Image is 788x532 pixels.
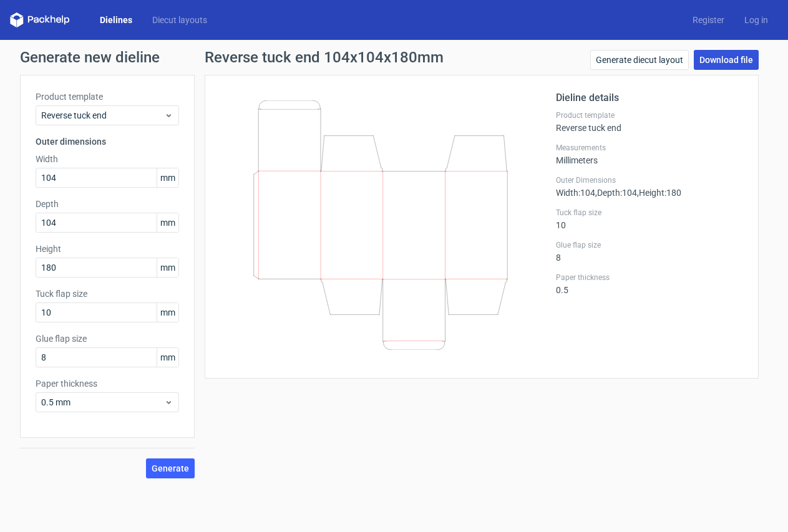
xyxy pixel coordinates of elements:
[556,208,743,218] label: Tuck flap size
[590,50,689,70] a: Generate diecut layout
[152,464,189,473] span: Generate
[556,240,743,250] label: Glue flap size
[36,135,179,148] h3: Outer dimensions
[36,377,179,390] label: Paper thickness
[556,175,743,185] label: Outer Dimensions
[556,240,743,263] div: 8
[142,14,217,26] a: Diecut layouts
[90,14,142,26] a: Dielines
[36,243,179,255] label: Height
[36,332,179,345] label: Glue flap size
[556,273,743,283] label: Paper thickness
[734,14,778,26] a: Log in
[556,188,595,198] span: Width : 104
[157,258,178,277] span: mm
[157,348,178,367] span: mm
[157,168,178,187] span: mm
[36,288,179,300] label: Tuck flap size
[595,188,637,198] span: , Depth : 104
[20,50,769,65] h1: Generate new dieline
[556,110,743,120] label: Product template
[36,153,179,165] label: Width
[41,396,164,409] span: 0.5 mm
[556,143,743,165] div: Millimeters
[683,14,734,26] a: Register
[556,143,743,153] label: Measurements
[205,50,444,65] h1: Reverse tuck end 104x104x180mm
[694,50,759,70] a: Download file
[157,303,178,322] span: mm
[637,188,681,198] span: , Height : 180
[157,213,178,232] span: mm
[36,198,179,210] label: Depth
[41,109,164,122] span: Reverse tuck end
[146,458,195,478] button: Generate
[36,90,179,103] label: Product template
[556,90,743,105] h2: Dieline details
[556,208,743,230] div: 10
[556,110,743,133] div: Reverse tuck end
[556,273,743,295] div: 0.5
